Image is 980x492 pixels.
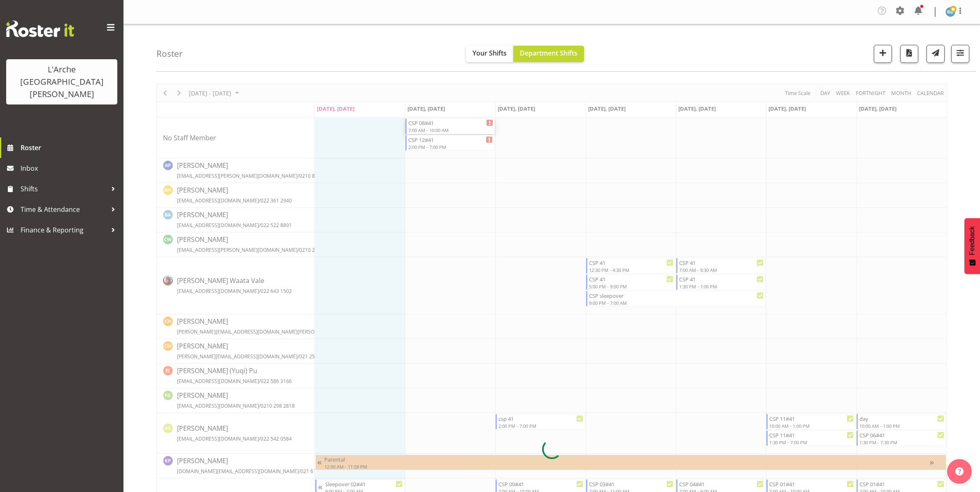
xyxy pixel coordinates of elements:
[466,46,513,62] button: Your Shifts
[513,46,584,62] button: Department Shifts
[473,49,507,58] span: Your Shifts
[955,467,964,476] img: help-xxl-2.png
[21,224,107,236] span: Finance & Reporting
[945,7,955,17] img: robin-buch3407.jpg
[21,203,107,216] span: Time & Attendance
[874,45,892,63] button: Add a new shift
[21,162,119,174] span: Inbox
[14,63,109,100] div: L'Arche [GEOGRAPHIC_DATA][PERSON_NAME]
[156,49,183,58] h4: Roster
[21,142,119,154] span: Roster
[951,45,969,63] button: Filter Shifts
[900,45,918,63] button: Download a PDF of the roster according to the set date range.
[964,218,980,274] button: Feedback - Show survey
[520,49,577,58] span: Department Shifts
[21,183,107,195] span: Shifts
[968,226,976,255] span: Feedback
[926,45,945,63] button: Send a list of all shifts for the selected filtered period to all rostered employees.
[6,21,74,37] img: Rosterit website logo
